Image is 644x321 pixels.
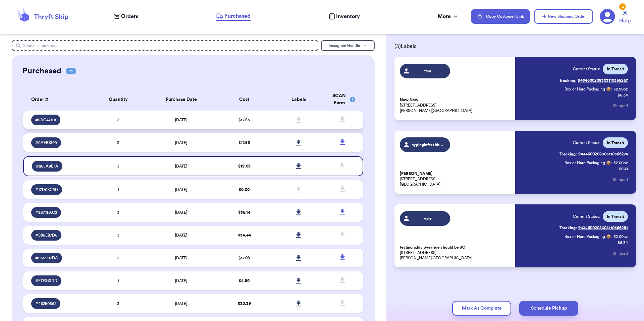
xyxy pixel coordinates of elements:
[35,210,57,215] span: # 9374FAC2
[35,255,58,261] span: # 965997DA
[175,210,187,214] span: [DATE]
[146,88,217,111] th: Purchase Date
[573,140,600,145] span: Current Status:
[239,188,250,192] span: $ 0.00
[35,278,57,283] span: # F7F313DD
[400,245,511,261] p: [STREET_ADDRESS] [PERSON_NAME][GEOGRAPHIC_DATA]
[613,172,628,187] button: Shipped
[336,12,360,20] span: Inventory
[330,92,356,107] div: SCAN Form
[607,140,624,145] span: In Transit
[117,141,119,145] span: 3
[239,279,250,283] span: $ 4.80
[438,12,459,20] div: More
[224,12,251,20] span: Purchased
[412,142,444,147] span: typinginfreshitems
[559,75,628,86] a: Tracking:9434600208303110566267
[619,17,631,25] span: Help
[35,301,56,306] span: # 462B0562
[471,9,530,24] button: Copy Customer Link
[611,86,612,92] span: :
[611,234,612,239] span: :
[238,256,250,260] span: $ 17.08
[559,225,577,231] span: Tracking:
[519,301,578,316] button: Schedule Pickup
[35,140,57,145] span: # 8AFB1399
[35,117,56,123] span: # 2AC47101
[217,88,271,111] th: Cost
[35,187,58,192] span: # 17D0BC9D
[400,98,418,103] span: New New
[22,66,62,76] h2: Purchased
[565,161,611,165] span: Box or Hard Packaging 📦
[321,40,375,51] button: Instagram Handle
[175,141,187,145] span: [DATE]
[559,151,577,157] span: Tracking:
[613,86,628,92] span: 32.00 oz
[117,118,119,122] span: 3
[329,12,360,20] a: Inventory
[559,78,577,83] span: Tracking:
[175,256,187,260] span: [DATE]
[118,279,119,283] span: 1
[412,216,444,221] span: vale
[238,233,251,237] span: $ 34.44
[559,222,628,233] a: Tracking:9434600208303110566281
[329,44,360,48] span: Instagram Handle
[452,301,511,316] button: Mark As Complete
[117,302,119,306] span: 3
[36,164,58,169] span: # 265A9E7A
[117,164,119,168] span: 3
[600,9,615,24] a: 2
[114,12,138,20] a: Orders
[565,87,611,91] span: Box or Hard Packaging 📦
[400,97,511,113] p: [STREET_ADDRESS] [PERSON_NAME][GEOGRAPHIC_DATA]
[35,233,57,238] span: # BB6EB7D6
[238,118,250,122] span: $ 17.25
[619,11,631,25] a: Help
[175,279,187,283] span: [DATE]
[613,99,628,113] button: Shipped
[400,171,511,187] p: [STREET_ADDRESS] [GEOGRAPHIC_DATA]
[611,160,612,166] span: :
[238,210,250,214] span: $ 36.14
[271,88,326,111] th: Labels
[117,233,119,237] span: 3
[618,240,628,245] p: $6.34
[618,92,628,98] p: $6.34
[619,3,626,10] div: 2
[238,164,251,168] span: $ 19.09
[175,164,187,168] span: [DATE]
[118,188,119,192] span: 1
[559,149,628,159] a: Tracking:9434600208303110566274
[117,256,119,260] span: 3
[117,210,119,214] span: 3
[216,12,251,21] a: Purchased
[613,246,628,261] button: Shipped
[607,66,624,72] span: In Transit
[238,141,250,145] span: $ 17.56
[394,42,636,50] span: ( 3 ) Labels
[534,9,593,24] button: New Shipping Order
[175,302,187,306] span: [DATE]
[400,171,433,176] span: [PERSON_NAME]
[121,12,138,20] span: Orders
[613,234,628,239] span: 32.00 oz
[175,118,187,122] span: [DATE]
[238,302,251,306] span: $ 30.39
[66,68,76,74] span: 71
[12,40,319,51] input: Search shipments...
[400,245,465,250] span: testing addy override should be JC
[613,160,628,166] span: 32.00 oz
[619,166,628,172] p: $6.41
[175,188,187,192] span: [DATE]
[607,214,624,219] span: In Transit
[175,233,187,237] span: [DATE]
[565,235,611,239] span: Box or Hard Packaging 📦
[23,88,91,111] th: Order #
[412,68,444,74] span: test
[573,214,600,219] span: Current Status:
[91,88,146,111] th: Quantity
[573,66,600,72] span: Current Status:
